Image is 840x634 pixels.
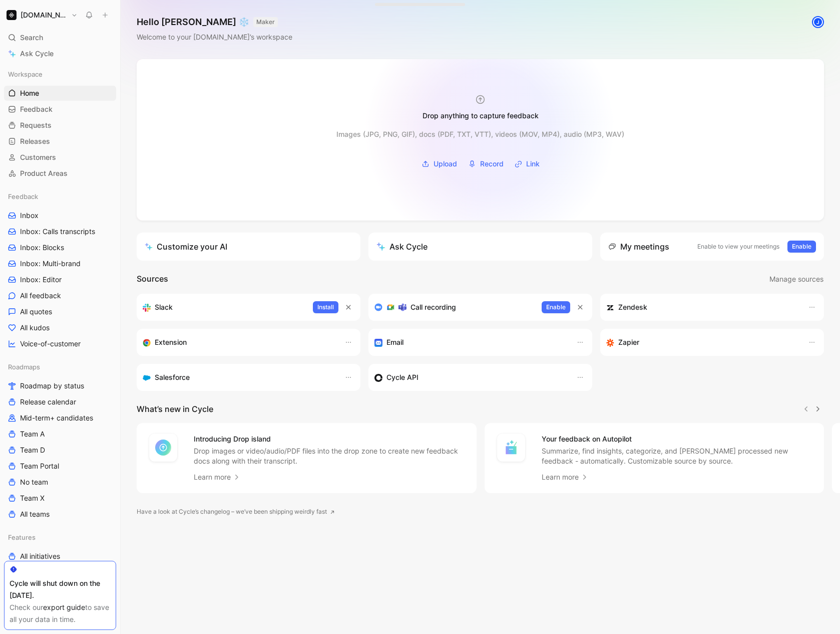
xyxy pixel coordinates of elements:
a: All feedback [4,288,116,303]
h3: Email [386,336,403,348]
div: Sync customers & send feedback from custom sources. Get inspired by our favorite use case [374,371,566,383]
div: Forward emails to your feedback inbox [374,336,566,348]
span: Releases [20,136,50,146]
button: Link [511,156,543,171]
a: Roadmap by status [4,378,116,393]
span: Product Areas [20,168,68,178]
span: Workspace [8,69,43,79]
a: Team Portal [4,459,116,474]
h3: Call recording [410,301,456,313]
a: Customize your AI [137,233,360,261]
div: Images (JPG, PNG, GIF), docs (PDF, TXT, VTT), videos (MOV, MP4), audio (MP3, WAV) [336,128,624,140]
p: Enable to view your meetings [697,242,779,252]
a: Mid-term+ candidates [4,410,116,426]
button: Upload [418,156,461,171]
span: Requests [20,120,52,130]
span: Roadmap by status [20,381,84,391]
span: Inbox: Multi-brand [20,259,81,269]
h3: Zapier [618,336,639,348]
span: Feedback [8,191,38,201]
a: Feedback [4,102,116,117]
a: Release calendar [4,394,116,409]
span: Team D [20,445,45,455]
a: Voice-of-customer [4,336,116,351]
span: Ask Cycle [20,48,54,60]
h3: Cycle API [386,371,418,383]
span: Manage sources [769,273,823,285]
span: All kudos [20,323,50,333]
div: FeaturesAll initiativesAll featuresNewest featuresFeatures without areaFeatures: Multi-brand [4,530,116,628]
a: Inbox: Editor [4,272,116,287]
span: Enable [546,302,566,312]
p: Drop images or video/audio/PDF files into the drop zone to create new feedback docs along with th... [194,446,465,466]
div: Roadmaps [4,359,116,374]
div: Sync customers and create docs [606,301,798,313]
div: J [813,17,823,27]
h3: Salesforce [155,371,190,383]
div: Drop anything to capture feedback [423,110,539,122]
div: Search [4,30,116,45]
a: Have a look at Cycle’s changelog – we’ve been shipping weirdly fast [137,507,335,517]
span: Release calendar [20,397,76,407]
div: Cycle will shut down on the [DATE]. [10,577,111,601]
h4: Your feedback on Autopilot [542,433,812,445]
span: Mid-term+ candidates [20,413,93,423]
a: Inbox: Calls transcripts [4,224,116,239]
span: Roadmaps [8,362,40,372]
a: Requests [4,118,116,133]
div: FeedbackInboxInbox: Calls transcriptsInbox: BlocksInbox: Multi-brandInbox: EditorAll feedbackAll ... [4,189,116,351]
a: Team A [4,427,116,442]
div: Features [4,530,116,545]
a: Team D [4,443,116,458]
div: My meetings [608,241,669,253]
p: Summarize, find insights, categorize, and [PERSON_NAME] processed new feedback - automatically. C... [542,446,812,466]
a: Releases [4,134,116,149]
div: Capture feedback from thousands of sources with Zapier (survey results, recordings, sheets, etc). [606,336,798,348]
a: export guide [43,603,85,611]
span: Team X [20,493,45,503]
div: Sync your customers, send feedback and get updates in Slack [143,301,305,313]
span: No team [20,477,48,487]
a: Product Areas [4,166,116,181]
span: Enable [792,242,811,252]
button: Enable [542,301,570,313]
span: All feedback [20,291,61,301]
a: Inbox [4,208,116,223]
span: Voice-of-customer [20,339,81,349]
div: Feedback [4,189,116,204]
h4: Introducing Drop island [194,433,465,445]
a: Ask Cycle [4,46,116,61]
span: Install [317,302,334,312]
span: All initiatives [20,551,60,561]
div: Workspace [4,67,116,82]
span: Record [480,158,504,170]
span: Inbox: Calls transcripts [20,227,95,237]
span: Team A [20,429,45,439]
button: MAKER [253,17,278,27]
button: Record [465,156,507,171]
div: Ask Cycle [376,241,428,253]
div: Check our to save all your data in time. [10,601,111,625]
a: All teams [4,507,116,522]
button: Manage sources [769,273,824,286]
button: Install [313,301,338,313]
span: Team Portal [20,461,59,471]
span: Inbox [20,210,39,221]
div: Capture feedback from anywhere on the web [143,336,334,348]
h1: [DOMAIN_NAME] [21,11,67,20]
span: Feedback [20,104,53,114]
span: All quotes [20,307,52,317]
h3: Extension [155,336,187,348]
a: Team X [4,491,116,506]
a: Inbox: Multi-brand [4,256,116,271]
div: Customize your AI [145,241,227,253]
a: Home [4,86,116,101]
a: Learn more [542,471,589,483]
h3: Zendesk [618,301,647,313]
span: All teams [20,509,50,519]
span: Customers [20,152,56,162]
span: Inbox: Blocks [20,243,64,253]
div: Welcome to your [DOMAIN_NAME]’s workspace [137,31,292,43]
a: All quotes [4,304,116,319]
span: Search [20,32,43,44]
